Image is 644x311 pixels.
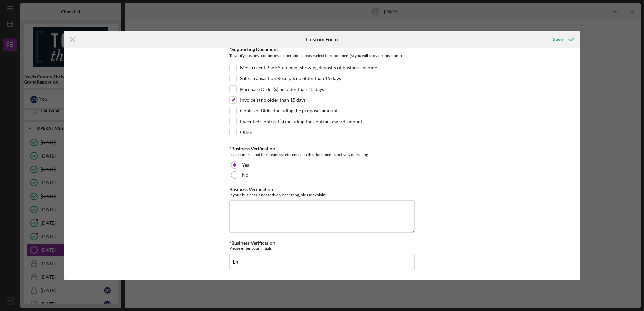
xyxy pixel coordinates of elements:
[240,107,338,114] label: Copies of Bid(s) including the proposal amount
[240,86,324,93] label: Purchase Order(s) no older than 15 days
[240,118,362,125] label: Executed Contract(s) including the contract award amount
[242,172,248,178] label: No
[240,129,253,136] label: Other
[240,97,306,103] label: Invoice(s) no older than 15 days
[242,162,249,168] label: Yes
[229,186,273,192] label: Business Verification
[306,36,338,42] h6: Custom Form
[546,33,580,46] button: Save
[229,146,415,151] div: *Business Verification
[229,151,415,158] div: I can confirm that the business referenced in this document is actively operating
[240,75,341,82] label: Sales Transaction Receipts no older than 15 days
[229,47,415,52] div: *Supporting Document
[229,192,415,197] div: If your business is not actively operating, please explain:
[229,240,275,246] label: *Business Verification
[240,64,377,71] label: Most recent Bank Statement showing deposits of business income
[229,246,415,251] div: Please enter your initials
[553,33,563,46] div: Save
[229,52,415,61] div: To verify business continues in operation, please select the document(s) you will provide this mo...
